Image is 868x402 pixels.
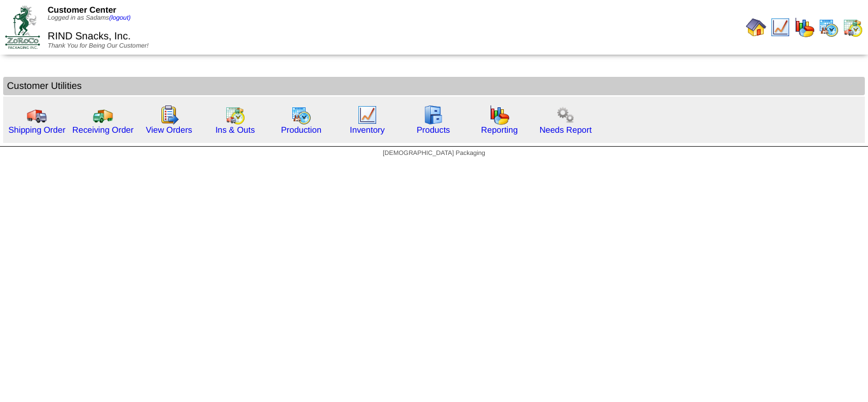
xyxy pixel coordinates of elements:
a: (logout) [109,15,131,22]
img: truck.gif [27,105,47,125]
a: Products [417,125,451,135]
img: calendarinout.gif [843,17,863,37]
span: Thank You for Being Our Customer! [48,43,149,50]
td: Customer Utilities [3,77,865,95]
img: line_graph.gif [357,105,377,125]
a: Ins & Outs [215,125,255,135]
img: calendarinout.gif [225,105,245,125]
img: calendarprod.gif [291,105,311,125]
img: calendarprod.gif [818,17,839,37]
img: graph.gif [489,105,510,125]
a: Needs Report [539,125,592,135]
span: [DEMOGRAPHIC_DATA] Packaging [383,150,485,157]
img: ZoRoCo_Logo(Green%26Foil)%20jpg.webp [5,6,40,48]
img: home.gif [746,17,766,37]
a: View Orders [146,125,192,135]
img: workflow.png [555,105,576,125]
span: Customer Center [48,5,116,15]
img: workorder.gif [159,105,179,125]
img: cabinet.gif [423,105,444,125]
img: truck2.gif [93,105,113,125]
img: line_graph.gif [770,17,790,37]
a: Shipping Order [8,125,65,135]
img: graph.gif [794,17,815,37]
span: RIND Snacks, Inc. [48,31,131,42]
span: Logged in as Sadams [48,15,131,22]
a: Receiving Order [72,125,133,135]
a: Production [281,125,322,135]
a: Inventory [350,125,385,135]
a: Reporting [481,125,518,135]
